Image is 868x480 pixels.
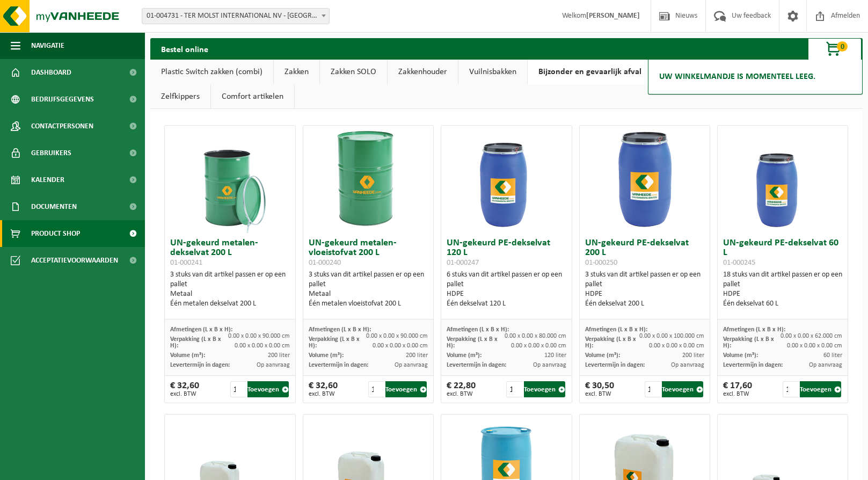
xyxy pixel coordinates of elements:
h2: Uw winkelmandje is momenteel leeg. [654,65,821,89]
span: 01-004731 - TER MOLST INTERNATIONAL NV - OOSTROZEBEKE [142,9,329,24]
img: 01-000250 [591,126,698,233]
img: 01-000247 [453,126,560,233]
div: HDPE [585,289,705,299]
span: Verpakking (L x B x H): [723,336,774,349]
span: Volume (m³): [723,352,758,359]
button: Toevoegen [524,381,565,397]
span: 01-000250 [585,259,617,267]
div: HDPE [447,289,566,299]
div: Één dekselvat 60 L [723,299,843,309]
div: Één dekselvat 200 L [585,299,705,309]
div: Metaal [309,289,428,299]
span: 200 liter [682,352,704,359]
span: Op aanvraag [671,362,704,368]
span: 0.00 x 0.00 x 90.000 cm [228,333,290,339]
span: 60 liter [823,352,842,359]
div: 3 stuks van dit artikel passen er op een pallet [309,270,428,309]
span: Verpakking (L x B x H): [170,336,221,349]
span: excl. BTW [723,391,752,397]
span: 0.00 x 0.00 x 0.00 cm [373,343,428,349]
span: Afmetingen (L x B x H): [447,326,509,333]
span: 0.00 x 0.00 x 90.000 cm [366,333,428,339]
span: Volume (m³): [309,352,344,359]
div: € 22,80 [447,381,476,397]
input: 1 [645,381,661,397]
a: Vuilnisbakken [458,60,527,84]
span: excl. BTW [447,391,476,397]
span: 0.00 x 0.00 x 0.00 cm [649,343,704,349]
img: 01-000241 [177,126,284,233]
span: Op aanvraag [257,362,290,368]
span: Volume (m³): [585,352,620,359]
a: Comfort artikelen [211,84,294,109]
h3: UN-gekeurd metalen-dekselvat 200 L [170,238,290,267]
div: Één dekselvat 120 L [447,299,566,309]
a: Zakken [274,60,319,84]
button: Toevoegen [247,381,289,397]
span: Volume (m³): [447,352,482,359]
span: Levertermijn in dagen: [723,362,783,368]
div: 3 stuks van dit artikel passen er op een pallet [585,270,705,309]
span: Afmetingen (L x B x H): [723,326,785,333]
span: 200 liter [406,352,428,359]
span: Verpakking (L x B x H): [447,336,498,349]
span: Levertermijn in dagen: [309,362,368,368]
div: € 17,60 [723,381,752,397]
input: 1 [506,381,522,397]
span: Volume (m³): [170,352,205,359]
div: HDPE [723,289,843,299]
h3: UN-gekeurd PE-dekselvat 60 L [723,238,843,267]
span: 0.00 x 0.00 x 0.00 cm [235,343,290,349]
span: Verpakking (L x B x H): [585,336,636,349]
img: 01-000240 [315,126,422,233]
div: Één metalen dekselvat 200 L [170,299,290,309]
span: Afmetingen (L x B x H): [170,326,232,333]
a: Zakken SOLO [320,60,387,84]
span: Kalender [31,166,64,193]
span: Afmetingen (L x B x H): [585,326,647,333]
span: 01-000247 [447,259,479,267]
span: Product Shop [31,220,80,247]
div: Metaal [170,289,290,299]
div: € 30,50 [585,381,614,397]
span: excl. BTW [585,391,614,397]
span: Dashboard [31,59,71,86]
span: excl. BTW [309,391,338,397]
span: 120 liter [544,352,566,359]
span: 01-000241 [170,259,202,267]
input: 1 [230,381,246,397]
button: Toevoegen [662,381,703,397]
span: Levertermijn in dagen: [170,362,230,368]
span: Op aanvraag [395,362,428,368]
a: Zakkenhouder [388,60,458,84]
span: 0.00 x 0.00 x 62.000 cm [781,333,842,339]
span: Contactpersonen [31,113,93,140]
button: Toevoegen [385,381,427,397]
strong: [PERSON_NAME] [586,12,640,20]
a: Plastic Switch zakken (combi) [150,60,273,84]
span: Documenten [31,193,77,220]
span: 0.00 x 0.00 x 80.000 cm [505,333,566,339]
div: € 32,60 [170,381,199,397]
span: Op aanvraag [533,362,566,368]
div: 6 stuks van dit artikel passen er op een pallet [447,270,566,309]
span: Gebruikers [31,140,71,166]
div: 18 stuks van dit artikel passen er op een pallet [723,270,843,309]
span: Op aanvraag [809,362,842,368]
span: 200 liter [268,352,290,359]
img: 01-000245 [729,126,836,233]
span: 0.00 x 0.00 x 0.00 cm [511,343,566,349]
a: Zelfkippers [150,84,210,109]
span: 01-000240 [309,259,341,267]
h3: UN-gekeurd PE-dekselvat 200 L [585,238,705,267]
span: 0.00 x 0.00 x 0.00 cm [787,343,842,349]
button: 0 [808,38,862,60]
h2: Bestel online [150,38,219,59]
span: Bedrijfsgegevens [31,86,94,113]
div: € 32,60 [309,381,338,397]
span: Levertermijn in dagen: [585,362,645,368]
div: 3 stuks van dit artikel passen er op een pallet [170,270,290,309]
span: Navigatie [31,32,64,59]
a: Bijzonder en gevaarlijk afval [528,60,652,84]
button: Toevoegen [800,381,841,397]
